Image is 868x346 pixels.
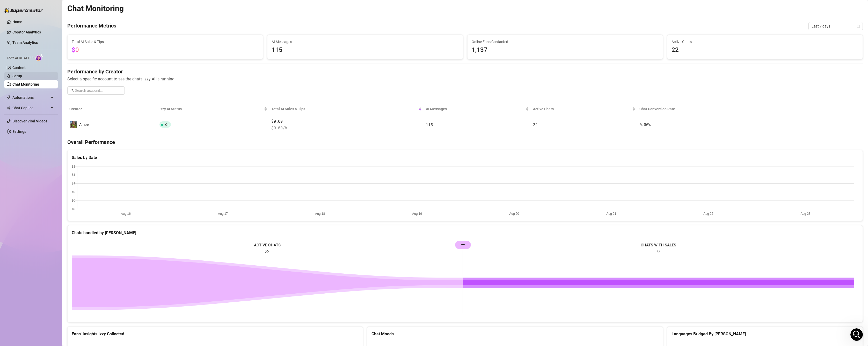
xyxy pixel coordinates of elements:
div: Languages Bridged By [PERSON_NAME] [672,331,858,337]
button: Home [81,2,91,12]
div: k, thank you so much! [50,137,99,148]
th: Total AI Sales & Tips [269,103,424,115]
span: Active Chats [672,39,858,45]
div: Thanks for letting me know — our team is currently aware of this issue and actively working on a ... [8,25,81,51]
h4: Performance by Creator [67,68,863,75]
img: Amber [70,121,77,128]
span: 115 [272,45,458,55]
div: Close [91,2,100,11]
div: Amber says… [4,137,99,152]
div: sounds good! do you think it may be this weekend? or should i wait to go live with this flow? [23,61,95,77]
div: Chat Moods [371,331,658,337]
span: $0.00 [271,118,422,124]
div: [DATE] [4,130,99,137]
a: Creator Analytics [12,28,54,36]
div: Sales by Date [72,154,858,161]
img: Profile image for Giselle [15,3,23,11]
span: Automations [12,93,49,102]
div: I’ve shared this with the team as a priority, but I don’t have an exact ETA yet. You’re welcome t... [8,87,81,122]
th: Chat Conversion Rate [637,103,783,115]
a: Discover Viral Videos [12,119,47,123]
span: Total AI Sales & Tips [72,39,259,45]
button: go back [3,2,13,12]
div: Giselle says… [4,84,99,129]
div: Giselle says… [4,22,99,58]
span: Online Fans Contacted [472,39,659,45]
span: 1,137 [472,45,659,55]
span: Select a specific account to see the chats Izzy AI is running. [67,76,863,82]
button: Send a message… [89,168,97,176]
p: Active 1h ago [25,6,48,12]
th: Active Chats [531,103,637,115]
div: Giselle says… [4,152,99,180]
span: Last 7 days [812,22,860,30]
h2: Chat Monitoring [67,4,124,13]
h4: Overall Performance [67,139,863,146]
div: I’ve shared this with the team as a priority, but I don’t have an exact ETA yet. You’re welcome t... [4,84,85,125]
div: Thank you for your patience! I'll keep you posted [8,155,81,165]
span: calendar [857,25,860,28]
img: AI Chatter [35,54,43,61]
span: AI Messages [426,106,525,112]
button: Upload attachment [25,170,29,174]
span: 115 [426,122,433,127]
span: 22 [533,122,537,127]
span: 22 [672,45,858,55]
div: Chats handled by [PERSON_NAME] [72,230,858,236]
span: Total AI Sales & Tips [271,106,418,112]
a: Setup [12,74,22,78]
span: thunderbolt [7,95,11,100]
a: Chat Monitoring [12,82,39,86]
div: Giselle says… [4,10,99,22]
iframe: Intercom live chat [850,328,863,341]
div: Thanks for letting me know — our team is currently aware of this issue and actively working on a ... [4,22,85,54]
th: Izzy AI Status [157,103,269,115]
button: Gif picker [16,170,20,174]
span: $ 0.00 /h [271,125,422,131]
th: AI Messages [424,103,531,115]
span: Amber [79,122,90,127]
span: 0.00 % [639,122,651,127]
h1: Giselle [25,3,39,6]
a: Home [12,20,22,24]
div: sounds good! do you think it may be this weekend? or should i wait to go live with this flow? [19,58,99,80]
span: Active Chats [533,106,631,112]
span: On [165,123,169,127]
input: Search account... [75,88,122,93]
img: logo-BBDzfeDw.svg [4,8,43,13]
div: Thank you for your patience! I'll keep you posted [4,152,85,168]
div: Amber says… [4,58,99,84]
button: Emoji picker [8,170,12,174]
h4: Performance Metrics [67,22,116,30]
a: Content [12,66,26,70]
span: search [70,89,74,92]
a: Settings [12,129,26,134]
textarea: Message… [4,159,99,168]
th: Creator [67,103,157,115]
div: k, thank you so much! [55,140,95,145]
span: Izzy AI Chatter [7,56,33,61]
img: Chat Copilot [7,106,10,110]
a: Team Analytics [12,40,38,45]
span: Izzy AI Status [159,106,263,112]
span: AI Messages [272,39,458,45]
span: $0 [72,46,79,53]
span: Chat Copilot [12,104,49,112]
div: Fans' Insights Izzy Collected [72,331,359,337]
